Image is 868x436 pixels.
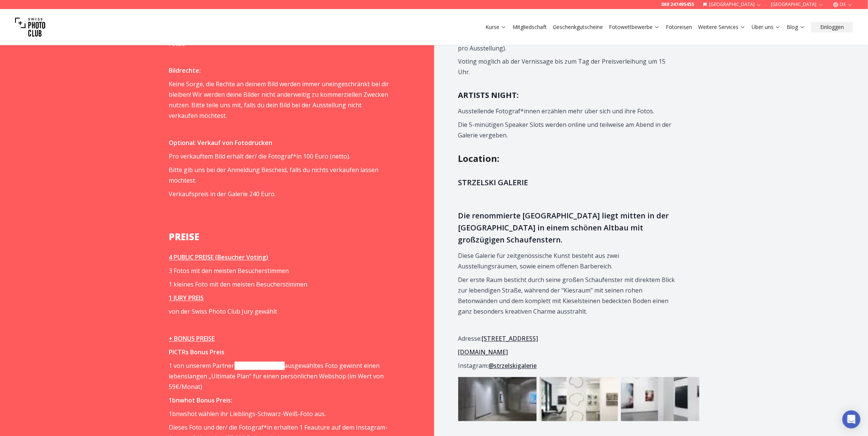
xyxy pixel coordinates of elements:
[169,253,268,262] u: 4 PUBLIC PREISE (Besucher Voting)
[661,2,694,8] a: 069 247495455
[169,151,389,162] p: Pro verkauftem Bild erhält der/ die Fotograf*in 100 Euro (netto).
[489,362,537,370] a: @strzelskigalerie
[663,22,695,32] button: Fotoreisen
[169,396,233,405] strong: 1bnwhot Bonus Preis:
[235,362,285,370] a: [DOMAIN_NAME]
[458,251,679,272] p: Diese Galerie für zeitgenössische Kunst besteht aus zwei Ausstellungsräumen, sowie einem offenen ...
[169,231,200,243] strong: PREISE
[458,56,679,78] p: Voting möglich ab der Vernissage bis zum Tag der Preisverleihung um 15 Uhr.
[458,348,508,357] a: [DOMAIN_NAME]
[458,153,699,165] h2: Location :
[169,308,278,316] span: von der Swiss Photo Club Jury gewählt
[606,22,663,32] button: Fotowettbewerbe
[169,267,289,275] span: 3 Fotos mit den meisten Besucherstimmen
[513,23,547,31] a: Mitgliedschaft
[458,178,528,188] span: STRZELSKI GALERIE
[169,361,389,392] p: ausgewähltes Foto gewinnt einen lebenslangen „Ultimate Plan“ für einen persönlichen Webshop (im W...
[482,335,538,343] a: [STREET_ADDRESS]
[169,80,389,120] span: Keine Sorge, die Rechte an deinem Bild werden immer uneingeschränkt bei dir bleiben! Wir werden d...
[609,23,660,31] a: Fotowettbewerbe
[458,361,679,371] p: Instagram:
[169,348,225,357] strong: PICTRs Bonus Preis
[169,166,379,185] span: Bitte gib uns bei der Anmeldung Bescheid, falls du nichts verkaufen lassen möchtest.
[458,106,679,117] p: Ausstellende Fotograf*innen erzählen mehr über sich und ihre Fotos.
[666,23,692,31] a: Fotoreisen
[458,275,679,317] p: Der erste Raum besticht durch seine großen Schaufenster mit direktem Blick zur lebendigen Straße,...
[550,22,606,32] button: Geschenkgutscheine
[482,22,510,32] button: Kurse
[169,139,273,147] strong: Optional: Verkauf von Fotodrucken
[510,22,550,32] button: Mitgliedschaft
[169,362,235,370] span: 1 von unserem Partner
[15,12,45,42] img: Swiss photo club
[787,23,805,31] a: Blog
[695,22,749,32] button: Weitere Services
[458,211,669,245] span: Die renommierte [GEOGRAPHIC_DATA] liegt mitten in der [GEOGRAPHIC_DATA] in einem schönen Altbau m...
[485,23,506,31] a: Kurse
[458,120,679,141] p: Die 5-minütigen Speaker Slots werden online und teilweise am Abend in der Galerie vergeben.
[842,410,860,428] div: Open Intercom Messenger
[458,334,679,344] p: Adresse:
[784,22,808,32] button: Blog
[169,189,389,200] p: Verkaufspreis in der Galerie 240 Euro.
[169,281,308,289] span: 1 kleines Foto mit den meisten Besucherstimmen
[811,22,853,32] button: Einloggen
[458,90,519,101] strong: ARTISTS NIGHT:
[169,294,204,302] u: 1 JURY PREIS
[752,23,781,31] a: Über uns
[749,22,784,32] button: Über uns
[169,67,201,75] strong: Bildrechte:
[169,410,326,418] span: 1bnwshot wählen ihr Lieblings-Schwarz-Weiß-Foto aus.
[169,335,215,343] u: + BONUS PREISE
[698,23,746,31] a: Weitere Services
[553,23,603,31] a: Geschenkgutscheine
